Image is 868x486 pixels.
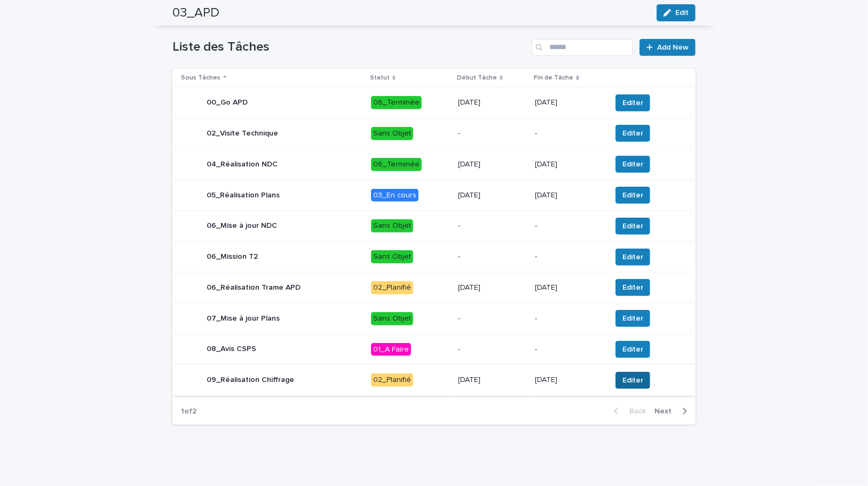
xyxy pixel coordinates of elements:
span: Editer [622,344,643,355]
tr: 05_Réalisation Plans03_En cours[DATE][DATE]Editer [172,180,696,211]
tr: 06_Réalisation Trame APD02_Planifié[DATE][DATE]Editer [172,272,696,303]
span: Editer [622,98,643,108]
p: [DATE] [458,283,526,292]
p: 04_Réalisation NDC [207,160,278,169]
button: Editer [616,341,650,358]
tr: 00_Go APD06_Terminée[DATE][DATE]Editer [172,87,696,118]
span: Editer [622,375,643,386]
p: [DATE] [535,376,603,385]
a: Add New [640,39,696,56]
span: Editer [622,128,643,139]
div: 06_Terminée [371,158,422,171]
p: - [535,314,603,323]
button: Editer [616,372,650,389]
span: Back [623,408,646,415]
h1: Liste des Tâches [172,39,527,55]
p: [DATE] [458,376,526,385]
span: Next [654,408,678,415]
p: 05_Réalisation Plans [207,191,280,200]
p: [DATE] [535,160,603,169]
p: 06_Mise à jour NDC [207,221,277,230]
button: Next [650,407,696,416]
p: - [458,345,526,354]
div: 01_A Faire [371,343,411,356]
p: - [535,129,603,138]
p: - [535,221,603,230]
button: Editer [616,218,650,235]
div: Sans Objet [371,127,413,140]
div: 02_Planifié [371,281,413,294]
p: 07_Mise à jour Plans [207,314,280,323]
span: Editer [622,159,643,170]
span: Editer [622,282,643,293]
div: 03_En cours [371,189,419,202]
p: - [458,252,526,261]
button: Back [605,407,650,416]
tr: 04_Réalisation NDC06_Terminée[DATE][DATE]Editer [172,149,696,180]
tr: 02_Visite TechniqueSans Objet--Editer [172,118,696,149]
tr: 06_Mise à jour NDCSans Objet--Editer [172,211,696,242]
button: Editer [616,187,650,204]
p: 06_Mission T2 [207,252,258,261]
button: Editer [616,249,650,266]
span: Editer [622,190,643,201]
button: Editer [616,94,650,111]
tr: 07_Mise à jour PlansSans Objet--Editer [172,303,696,334]
span: Editer [622,221,643,232]
p: - [535,345,603,354]
p: [DATE] [458,98,526,107]
p: [DATE] [458,160,526,169]
p: 06_Réalisation Trame APD [207,283,301,292]
h2: 03_APD [172,5,219,21]
p: Début Tâche [457,72,497,84]
tr: 09_Réalisation Chiffrage02_Planifié[DATE][DATE]Editer [172,365,696,396]
p: 02_Visite Technique [207,129,278,138]
div: 06_Terminée [371,96,422,109]
div: Sans Objet [371,250,413,264]
span: Editer [622,252,643,262]
p: 00_Go APD [207,98,248,107]
div: Sans Objet [371,219,413,233]
span: Editer [622,313,643,324]
span: Edit [675,9,689,17]
tr: 06_Mission T2Sans Objet--Editer [172,242,696,273]
button: Edit [657,4,696,21]
span: Add New [657,44,689,51]
button: Editer [616,156,650,173]
div: 02_Planifié [371,373,413,387]
p: Fin de Tâche [534,72,573,84]
button: Editer [616,279,650,296]
p: [DATE] [458,191,526,200]
p: 08_Avis CSPS [207,345,256,354]
div: Sans Objet [371,312,413,325]
p: 09_Réalisation Chiffrage [207,376,294,385]
tr: 08_Avis CSPS01_A Faire--Editer [172,334,696,365]
p: - [458,314,526,323]
button: Editer [616,125,650,142]
p: 1 of 2 [172,399,205,425]
p: - [535,252,603,261]
p: - [458,129,526,138]
button: Editer [616,310,650,327]
p: [DATE] [535,98,603,107]
p: Statut [370,72,390,84]
input: Search [532,39,633,56]
p: - [458,221,526,230]
p: [DATE] [535,283,603,292]
p: Sous Tâches [181,72,220,84]
p: [DATE] [535,191,603,200]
